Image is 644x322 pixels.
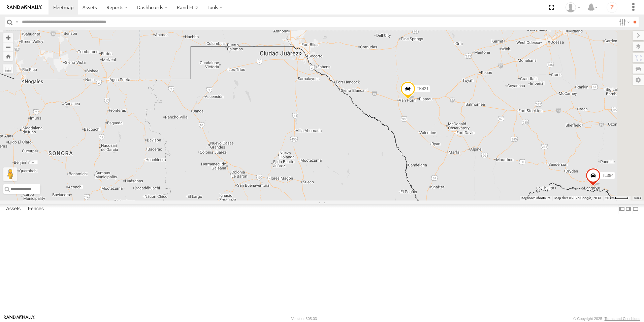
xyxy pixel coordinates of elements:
label: Search Query [14,17,20,27]
button: Zoom Home [3,52,13,61]
a: Visit our Website [4,315,35,322]
a: Terms [634,197,641,199]
label: Assets [3,204,24,214]
span: 20 km [605,196,615,200]
button: Zoom out [3,42,13,52]
button: Drag Pegman onto the map to open Street View [3,167,17,181]
span: TL384 [602,173,613,178]
button: Zoom in [3,33,13,42]
div: Daniel Del Muro [563,2,583,12]
label: Map Settings [633,75,644,85]
label: Hide Summary Table [632,204,639,214]
img: rand-logo.svg [7,5,42,10]
button: Map Scale: 20 km per 37 pixels [603,196,631,200]
label: Measure [3,64,13,74]
label: Dock Summary Table to the Left [618,204,625,214]
label: Search Filter Options [616,17,631,27]
span: Map data ©2025 Google, INEGI [554,196,601,200]
span: TK421 [417,86,428,91]
a: Terms and Conditions [605,317,640,321]
div: © Copyright 2025 - [573,317,640,321]
label: Dock Summary Table to the Right [625,204,632,214]
button: Keyboard shortcuts [521,196,550,200]
i: ? [607,2,617,13]
label: Fences [25,204,47,214]
div: Version: 305.03 [291,317,317,321]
